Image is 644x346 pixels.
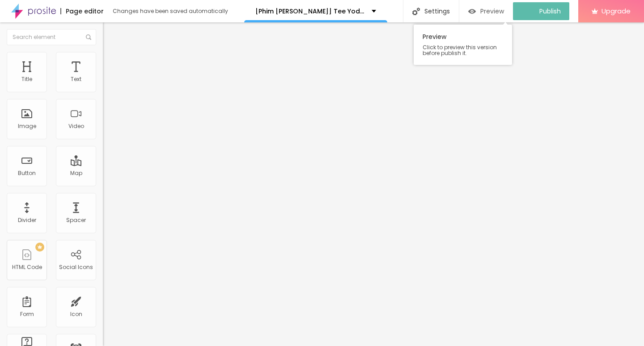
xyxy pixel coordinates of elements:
img: view-1.svg [468,8,476,15]
span: Upgrade [602,7,631,15]
button: Preview [459,2,513,20]
div: Icon [70,311,82,317]
div: Changes have been saved automatically [113,9,228,14]
div: Button [18,170,36,176]
iframe: Editor [103,22,644,346]
div: Video [68,123,84,129]
div: Page editor [60,8,104,14]
div: Form [20,311,34,317]
span: Publish [539,8,561,15]
div: HTML Code [12,264,42,270]
span: Preview [480,8,504,15]
div: Image [18,123,36,129]
div: Preview [414,25,512,65]
p: [Phim [PERSON_NAME]] Tee Yod: [PERSON_NAME] Ăn [PERSON_NAME] 3 Full HD Vietsub Miễn Phí Online - ... [255,8,365,14]
div: Social Icons [59,264,93,270]
div: Title [21,76,32,82]
div: Text [71,76,81,82]
button: Publish [513,2,569,20]
span: Click to preview this version before publish it. [423,44,503,56]
div: Divider [18,217,36,223]
input: Search element [7,29,96,45]
img: Icone [412,8,420,15]
div: Spacer [66,217,86,223]
img: Icone [86,34,91,40]
div: Map [70,170,82,176]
